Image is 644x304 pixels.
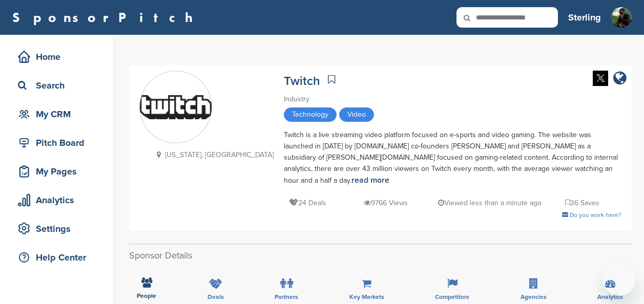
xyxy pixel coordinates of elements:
[570,211,621,219] span: Do you work here?
[137,293,156,299] span: People
[10,74,102,97] a: Search
[15,191,102,209] div: Analytics
[15,48,102,66] div: Home
[10,102,102,126] a: My CRM
[565,197,599,209] p: 36 Saves
[129,249,632,263] h2: Sponsor Details
[10,131,102,155] a: Pitch Board
[15,76,102,95] div: Search
[10,160,102,183] a: My Pages
[10,246,102,269] a: Help Center
[289,197,326,209] p: 24 Deals
[568,10,601,25] h3: Sterling
[562,211,621,219] a: Do you work here?
[152,148,274,161] p: [US_STATE], [GEOGRAPHIC_DATA]
[284,107,337,122] span: Technology
[613,71,627,88] a: company link
[12,11,199,24] a: SponsorPitch
[349,294,384,300] span: Key Markets
[140,95,212,119] img: Sponsorpitch & Twitch
[10,217,102,241] a: Settings
[611,7,632,28] img: Me sitting
[15,220,102,238] div: Settings
[521,294,547,300] span: Agencies
[597,294,623,300] span: Analytics
[438,197,542,209] p: Viewed less than a minute ago
[364,197,408,209] p: 9766 Views
[10,45,102,69] a: Home
[10,188,102,212] a: Analytics
[207,294,224,300] span: Deals
[15,248,102,267] div: Help Center
[339,107,374,122] span: Video
[603,263,636,296] iframe: Button to launch messaging window
[284,94,621,105] div: Industry
[284,129,621,186] div: Twitch is a live streaming video platform focused on e-sports and video gaming. The website was l...
[15,162,102,181] div: My Pages
[568,6,601,29] a: Sterling
[435,294,469,300] span: Competitors
[275,294,298,300] span: Partners
[15,134,102,152] div: Pitch Board
[284,74,320,89] a: Twitch
[593,71,608,86] img: Twitter white
[15,105,102,123] div: My CRM
[351,175,389,185] a: read more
